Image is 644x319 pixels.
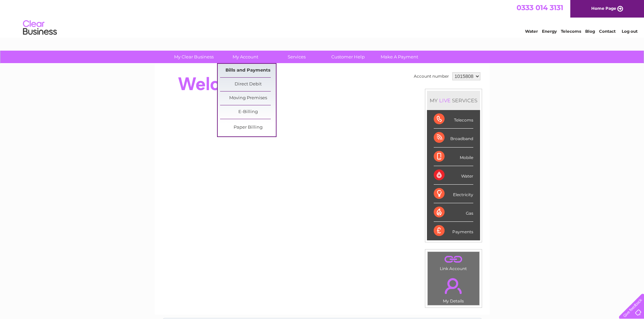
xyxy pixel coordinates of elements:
[320,51,376,63] a: Customer Help
[217,51,273,63] a: My Account
[542,29,557,34] a: Energy
[412,71,451,82] td: Account number
[220,64,276,77] a: Bills and Payments
[23,18,57,38] img: logo.png
[434,148,473,166] div: Mobile
[434,166,473,185] div: Water
[220,78,276,91] a: Direct Debit
[427,91,480,110] div: MY SERVICES
[622,29,638,34] a: Log out
[166,51,222,63] a: My Clear Business
[429,274,478,298] a: .
[220,91,276,105] a: Moving Premises
[561,29,581,34] a: Telecoms
[372,51,427,63] a: Make A Payment
[427,251,480,273] td: Link Account
[525,29,538,34] a: Water
[599,29,616,34] a: Contact
[434,185,473,203] div: Electricity
[163,4,482,33] div: Clear Business is a trading name of Verastar Limited (registered in [GEOGRAPHIC_DATA] No. 3667643...
[220,105,276,119] a: E-Billing
[269,51,325,63] a: Services
[434,129,473,147] div: Broadband
[585,29,595,34] a: Blog
[434,203,473,222] div: Gas
[434,110,473,129] div: Telecoms
[434,222,473,240] div: Payments
[220,121,276,134] a: Paper Billing
[427,272,480,305] td: My Details
[517,3,563,12] a: 0333 014 3131
[438,97,452,104] div: LIVE
[429,254,478,265] a: .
